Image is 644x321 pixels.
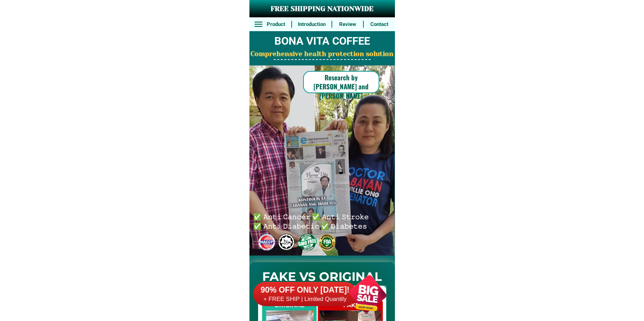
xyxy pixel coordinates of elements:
[249,33,395,50] h2: BONA VITA COFFEE
[368,20,391,28] h6: Contact
[253,295,357,303] h6: + FREE SHIP | Limited Quantily
[249,4,395,14] h3: FREE SHIPPING NATIONWIDE
[249,49,395,59] h2: Comprehensive health protection solution
[295,20,328,28] h6: Introduction
[264,20,288,28] h6: Product
[249,268,395,286] h2: FAKE VS ORIGINAL
[303,73,379,100] h6: Research by [PERSON_NAME] and [PERSON_NAME]
[253,285,357,295] h6: 90% OFF ONLY [DATE]!
[253,212,372,230] h6: ✅ 𝙰𝚗𝚝𝚒 𝙲𝚊𝚗𝚌𝚎𝚛 ✅ 𝙰𝚗𝚝𝚒 𝚂𝚝𝚛𝚘𝚔𝚎 ✅ 𝙰𝚗𝚝𝚒 𝙳𝚒𝚊𝚋𝚎𝚝𝚒𝚌 ✅ 𝙳𝚒𝚊𝚋𝚎𝚝𝚎𝚜
[336,20,360,28] h6: Review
